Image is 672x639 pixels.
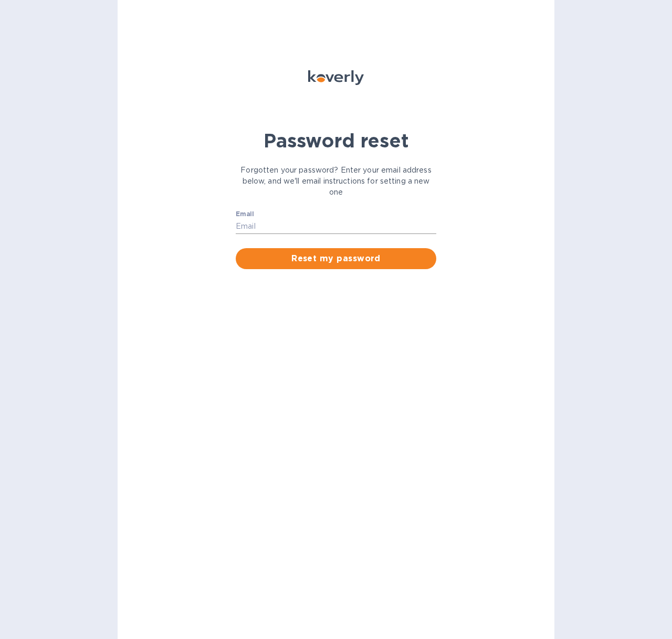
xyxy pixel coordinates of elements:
label: Email [236,211,254,217]
b: Password reset [264,129,409,152]
button: Reset my password [236,248,436,269]
p: Forgotten your password? Enter your email address below, and we'll email instructions for setting... [236,165,436,198]
span: Reset my password [244,252,428,265]
input: Email [236,219,436,235]
img: Koverly [308,70,364,85]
